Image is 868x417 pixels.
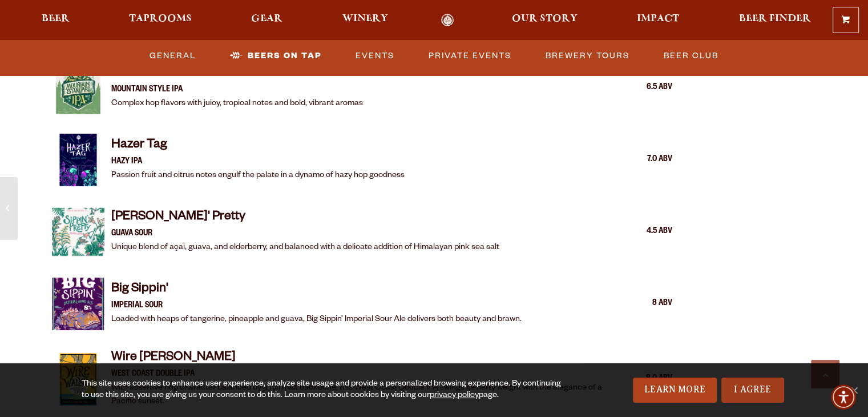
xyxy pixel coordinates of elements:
[111,350,609,368] h4: Wire [PERSON_NAME]
[111,169,405,183] p: Passion fruit and citrus notes engulf the palate in a dynamo of hazy hop goodness
[225,43,326,69] a: Beers on Tap
[52,62,104,114] img: Item Thumbnail
[111,227,499,241] p: GUAVA SOUR
[633,378,717,403] a: Learn More
[424,43,516,69] a: Private Events
[342,14,388,23] span: Winery
[111,299,522,313] p: IMPERIAL SOUR
[82,379,568,402] div: This site uses cookies to enhance user experience, analyze site usage and provide a personalized ...
[129,14,192,23] span: Taprooms
[52,353,104,406] img: Item Thumbnail
[34,14,77,27] a: Beer
[426,14,469,27] a: Odell Home
[335,14,395,27] a: Winery
[111,209,499,227] h4: [PERSON_NAME]' Pretty
[831,384,856,410] div: Accessibility Menu
[512,14,578,23] span: Our Story
[659,43,723,69] a: Beer Club
[731,14,818,27] a: Beer Finder
[42,14,70,23] span: Beer
[637,14,679,23] span: Impact
[615,296,672,311] div: 8 ABV
[111,155,405,169] p: HAZY IPA
[122,14,199,27] a: Taprooms
[615,224,672,239] div: 4.5 ABV
[251,14,282,23] span: Gear
[52,206,104,258] img: Item Thumbnail
[738,14,810,23] span: Beer Finder
[615,81,672,95] div: 6.5 ABV
[811,360,839,388] a: Scroll to top
[111,137,405,155] h4: Hazer Tag
[111,241,499,255] p: Unique blend of açai, guava, and elderberry, and balanced with a delicate addition of Himalayan p...
[145,43,200,69] a: General
[721,378,784,403] a: I Agree
[629,14,687,27] a: Impact
[541,43,634,69] a: Brewery Tours
[504,14,585,27] a: Our Story
[244,14,290,27] a: Gear
[615,153,672,167] div: 7.0 ABV
[111,83,363,97] p: MOUNTAIN STYLE IPA
[430,391,479,400] a: privacy policy
[111,97,363,111] p: Complex hop flavors with juicy, tropical notes and bold, vibrant aromas
[52,134,104,186] img: Item Thumbnail
[52,278,104,330] img: Item Thumbnail
[111,313,522,327] p: Loaded with heaps of tangerine, pineapple and guava, Big Sippin’ Imperial Sour Ale delivers both ...
[111,281,522,299] h4: Big Sippin'
[351,43,399,69] a: Events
